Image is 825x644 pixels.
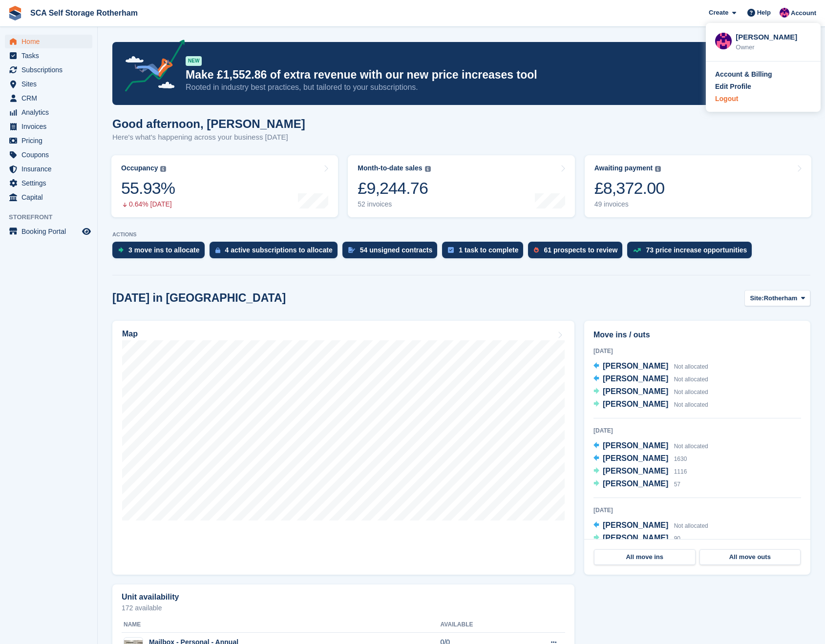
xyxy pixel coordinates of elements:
span: Capital [21,190,80,204]
a: All move ins [594,549,696,565]
img: active_subscription_to_allocate_icon-d502201f5373d7db506a760aba3b589e785aa758c864c3986d89f69b8ff3... [215,247,220,253]
div: Occupancy [121,164,158,172]
th: Name [122,617,441,633]
span: Settings [21,176,80,190]
span: Subscriptions [21,63,80,77]
span: [PERSON_NAME] [603,374,668,383]
span: Help [757,8,771,18]
span: Sites [21,77,80,91]
a: 3 move ins to allocate [112,242,210,263]
img: price-adjustments-announcement-icon-8257ccfd72463d97f412b2fc003d46551f7dbcb40ab6d574587a9cd5c0d94... [117,40,185,95]
p: Here's what's happening across your business [DATE] [112,132,305,143]
div: Awaiting payment [594,164,653,172]
div: Month-to-date sales [358,164,422,172]
a: [PERSON_NAME] Not allocated [593,360,708,373]
a: Edit Profile [715,82,811,92]
div: £9,244.76 [358,178,430,198]
span: [PERSON_NAME] [603,454,668,462]
a: [PERSON_NAME] Not allocated [593,386,708,398]
span: Not allocated [674,363,708,370]
a: menu [5,35,92,48]
a: [PERSON_NAME] Not allocated [593,519,708,532]
span: Storefront [9,212,97,222]
img: contract_signature_icon-13c848040528278c33f63329250d36e43548de30e8caae1d1a13099fd9432cc5.svg [348,247,355,253]
span: Site: [750,293,763,303]
span: Not allocated [674,376,708,383]
a: Map [112,321,574,575]
a: Preview store [81,226,92,237]
span: Pricing [21,134,80,147]
div: 0.64% [DATE] [121,200,175,208]
h1: Good afternoon, [PERSON_NAME] [112,117,305,130]
div: 3 move ins to allocate [128,246,200,254]
span: 1630 [674,456,687,462]
span: Account [791,8,816,18]
img: price_increase_opportunities-93ffe204e8149a01c8c9dc8f82e8f89637d9d84a8eef4429ea346261dce0b2c0.svg [633,248,641,252]
a: [PERSON_NAME] Not allocated [593,373,708,386]
div: 52 invoices [358,200,430,208]
span: [PERSON_NAME] [603,534,668,542]
a: menu [5,63,92,77]
img: icon-info-grey-7440780725fd019a000dd9b08b2336e03edf1995a4989e88bcd33f0948082b44.svg [160,166,166,172]
span: 57 [674,481,680,488]
span: Home [21,35,80,48]
p: ACTIONS [112,231,810,238]
span: [PERSON_NAME] [603,400,668,408]
div: 55.93% [121,178,175,198]
a: SCA Self Storage Rotherham [26,5,142,21]
div: 4 active subscriptions to allocate [225,246,333,254]
span: Not allocated [674,389,708,395]
div: £8,372.00 [594,178,665,198]
h2: Unit availability [122,593,179,602]
span: Coupons [21,148,80,162]
a: 73 price increase opportunities [627,242,757,263]
div: Account & Billing [715,69,772,80]
div: Edit Profile [715,82,751,92]
a: menu [5,148,92,162]
span: [PERSON_NAME] [603,362,668,370]
a: 1 task to complete [442,242,528,263]
div: [PERSON_NAME] [736,32,811,41]
img: task-75834270c22a3079a89374b754ae025e5fb1db73e45f91037f5363f120a921f8.svg [448,247,454,253]
a: menu [5,120,92,133]
span: [PERSON_NAME] [603,387,668,395]
img: icon-info-grey-7440780725fd019a000dd9b08b2336e03edf1995a4989e88bcd33f0948082b44.svg [425,166,431,172]
a: [PERSON_NAME] Not allocated [593,398,708,411]
a: [PERSON_NAME] 90 [593,532,680,545]
a: Occupancy 55.93% 0.64% [DATE] [111,155,338,217]
span: Not allocated [674,401,708,408]
th: Available [441,617,517,633]
span: Analytics [21,105,80,119]
a: menu [5,77,92,91]
span: 1116 [674,468,687,475]
span: Insurance [21,162,80,176]
img: prospect-51fa495bee0391a8d652442698ab0144808aea92771e9ea1ae160a38d050c398.svg [534,247,539,253]
a: Logout [715,94,811,104]
div: 1 task to complete [459,246,518,254]
span: Create [709,8,728,18]
img: Sam Chapman [780,8,789,18]
img: move_ins_to_allocate_icon-fdf77a2bb77ea45bf5b3d319d69a93e2d87916cf1d5bf7949dd705db3b84f3ca.svg [118,247,124,253]
div: [DATE] [593,426,801,435]
a: menu [5,91,92,105]
img: Sam Chapman [715,33,732,49]
a: 4 active subscriptions to allocate [210,242,342,263]
p: Rooted in industry best practices, but tailored to your subscriptions. [186,82,725,93]
img: icon-info-grey-7440780725fd019a000dd9b08b2336e03edf1995a4989e88bcd33f0948082b44.svg [655,166,661,172]
button: Site: Rotherham [744,290,810,306]
a: [PERSON_NAME] 1630 [593,453,687,465]
img: stora-icon-8386f47178a22dfd0bd8f6a31ec36ba5ce8667c1dd55bd0f319d3a0aa187defe.svg [8,6,22,21]
p: 172 available [122,604,565,611]
div: [DATE] [593,347,801,355]
span: [PERSON_NAME] [603,521,668,529]
a: [PERSON_NAME] 57 [593,478,680,491]
a: menu [5,225,92,238]
p: Make £1,552.86 of extra revenue with our new price increases tool [186,68,725,82]
a: menu [5,49,92,62]
a: menu [5,190,92,204]
a: menu [5,105,92,119]
div: Owner [736,42,811,52]
a: menu [5,176,92,190]
div: 73 price increase opportunities [646,246,747,254]
span: [PERSON_NAME] [603,467,668,475]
